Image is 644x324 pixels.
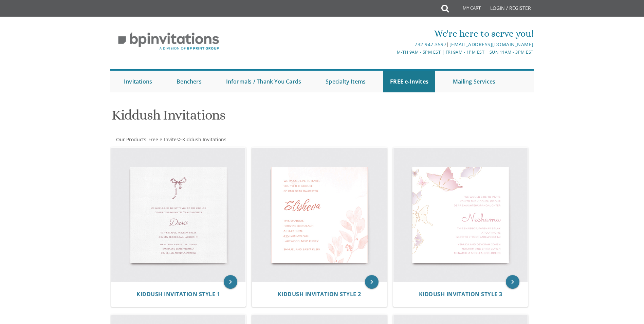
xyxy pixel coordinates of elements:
[415,41,446,48] a: 732.947.3597
[219,71,308,92] a: Informals / Thank You Cards
[449,41,534,48] a: [EMAIL_ADDRESS][DOMAIN_NAME]
[182,136,226,143] span: Kiddush Invitations
[111,148,246,282] img: Kiddush Invitation Style 1
[383,71,435,92] a: FREE e-Invites
[148,136,179,143] a: Free e-Invites
[115,136,146,143] a: Our Products
[136,290,220,298] span: Kiddush Invitation Style 1
[319,71,372,92] a: Specialty Items
[252,148,387,282] img: Kiddush Invitation Style 2
[179,136,226,143] span: >
[148,136,179,143] span: Free e-Invites
[170,71,208,92] a: Benchers
[252,49,534,56] div: M-Th 9am - 5pm EST | Fri 9am - 1pm EST | Sun 11am - 3pm EST
[506,275,519,289] a: keyboard_arrow_right
[110,136,322,143] div: :
[136,291,220,298] a: Kiddush Invitation Style 1
[252,40,534,49] div: |
[278,291,361,298] a: Kiddush Invitation Style 2
[446,71,502,92] a: Mailing Services
[365,275,379,289] a: keyboard_arrow_right
[419,291,502,298] a: Kiddush Invitation Style 3
[278,290,361,298] span: Kiddush Invitation Style 2
[112,108,389,128] h1: Kiddush Invitations
[110,27,227,55] img: BP Invitation Loft
[448,1,485,18] a: My Cart
[393,148,528,282] img: Kiddush Invitation Style 3
[182,136,226,143] a: Kiddush Invitations
[117,71,159,92] a: Invitations
[252,27,534,40] div: We're here to serve you!
[224,275,237,289] a: keyboard_arrow_right
[419,290,502,298] span: Kiddush Invitation Style 3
